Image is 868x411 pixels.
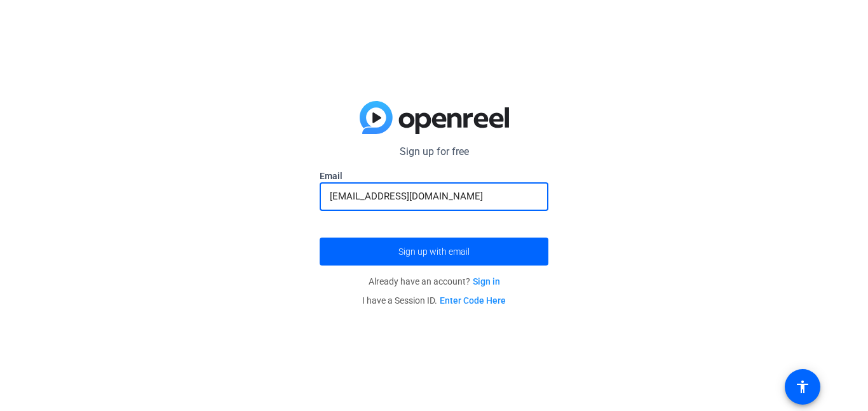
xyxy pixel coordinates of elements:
span: Already have an account? [369,276,500,286]
a: Enter Code Here [440,295,506,306]
span: I have a Session ID. [362,295,506,306]
input: Enter Email Address [330,189,538,204]
label: Email [320,170,548,182]
a: Sign in [473,276,500,286]
mat-icon: accessibility [795,379,810,394]
p: Sign up for free [320,144,548,159]
img: blue-gradient.svg [360,101,509,134]
button: Sign up with email [320,238,548,266]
